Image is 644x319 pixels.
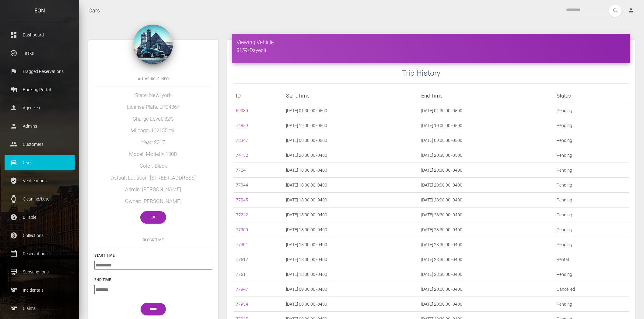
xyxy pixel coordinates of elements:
td: Pending [554,103,629,118]
p: Claims [9,304,70,313]
h3: Trip History [402,68,629,78]
a: 74152 [236,153,248,158]
th: Status [554,88,629,103]
th: End Time [419,88,554,103]
a: sports Incidentals [5,283,75,298]
a: 77045 [236,197,248,202]
p: Dashboard [9,30,70,39]
a: edit [258,47,266,53]
h5: State: New_york [94,92,212,99]
td: Pending [554,267,629,282]
h5: Mileage: 132155 mi. [94,127,212,134]
a: 77511 [236,272,248,277]
th: ID [233,88,284,103]
a: sports Claims [5,301,75,316]
td: Pending [554,297,629,312]
a: 77512 [236,257,248,262]
a: paid Collections [5,228,75,243]
a: Edit [140,211,166,224]
td: [DATE] 09:00:00 -0500 [419,133,554,148]
h5: Admin: [PERSON_NAME] [94,186,212,193]
a: Cars [89,3,100,18]
td: [DATE] 18:00:00 -0400 [284,193,419,208]
td: [DATE] 19:00:00 -0500 [284,118,419,133]
p: Cleaning/Late [9,194,70,204]
td: [DATE] 23:30:00 -0400 [419,163,554,178]
a: 77301 [236,242,248,247]
a: task_alt Tasks [5,46,75,61]
td: [DATE] 18:00:00 -0400 [284,252,419,267]
td: [DATE] 09:00:00 -0400 [284,282,419,297]
a: 77044 [236,183,248,187]
td: Pending [554,193,629,208]
h5: Model: Model X 100D [94,151,212,158]
a: 77241 [236,168,248,173]
td: [DATE] 18:00:00 -0400 [284,163,419,178]
a: dashboard Dashboard [5,27,75,43]
h5: Default Location: [STREET_ADDRESS] [94,174,212,182]
img: 115.jpg [133,25,173,64]
h4: Viewing Vehicle [236,38,626,46]
h5: $159/Day [236,47,626,54]
td: [DATE] 23:30:00 -0400 [419,237,554,252]
p: Subscriptions [9,267,70,276]
a: 77934 [236,302,248,307]
td: Pending [554,133,629,148]
p: Billable [9,213,70,222]
a: drive_eta Cars [5,155,75,170]
button: search [609,5,621,17]
td: [DATE] 23:30:00 -0400 [419,222,554,237]
a: paid Billable [5,210,75,225]
td: Pending [554,208,629,222]
td: Pending [554,178,629,193]
a: 69080 [236,108,248,113]
h6: Start Time [94,253,212,258]
td: [DATE] 01:30:00 -0500 [419,103,554,118]
a: person Agencies [5,100,75,115]
h5: Color: Black [94,163,212,170]
h6: End Time [94,277,212,283]
td: Pending [554,222,629,237]
td: Pending [554,163,629,178]
td: [DATE] 18:00:00 -0400 [284,267,419,282]
td: [DATE] 23:00:00 -0400 [419,193,554,208]
a: card_membership Subscriptions [5,264,75,280]
td: [DATE] 18:00:00 -0400 [284,237,419,252]
td: [DATE] 23:00:00 -0400 [419,178,554,193]
td: [DATE] 18:00:00 -0400 [284,222,419,237]
p: Customers [9,140,70,149]
a: corporate_fare Booking Portal [5,82,75,97]
h6: All Vehicle Info [94,76,212,82]
th: Start Time [284,88,419,103]
td: [DATE] 20:30:00 -0400 [284,148,419,163]
td: Pending [554,237,629,252]
td: [DATE] 01:30:00 -0500 [284,103,419,118]
td: [DATE] 23:30:00 -0400 [419,297,554,312]
h5: Charge Level: 82% [94,115,212,123]
a: person Admins [5,118,75,134]
a: 74859 [236,123,248,128]
h5: Year: 2017 [94,139,212,146]
td: [DATE] 00:00:00 -0400 [284,297,419,312]
a: person [623,5,639,17]
p: Verifications [9,176,70,185]
td: Pending [554,118,629,133]
p: Reservations [9,249,70,258]
a: 78347 [236,138,248,143]
td: [DATE] 23:30:00 -0400 [419,252,554,267]
h6: Block Time [94,237,212,243]
td: Cancelled [554,282,629,297]
p: Tasks [9,49,70,58]
td: [DATE] 09:00:00 -0500 [284,133,419,148]
h5: Owner: [PERSON_NAME] [94,198,212,205]
p: Incidentals [9,286,70,295]
p: Cars [9,158,70,167]
td: Rental [554,252,629,267]
td: [DATE] 20:00:00 -0400 [419,282,554,297]
td: [DATE] 23:30:00 -0400 [419,267,554,282]
p: Flagged Reservations [9,67,70,76]
h5: License Plate: LFC4867 [94,104,212,111]
td: [DATE] 18:00:00 -0400 [284,208,419,222]
p: Admins [9,122,70,131]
